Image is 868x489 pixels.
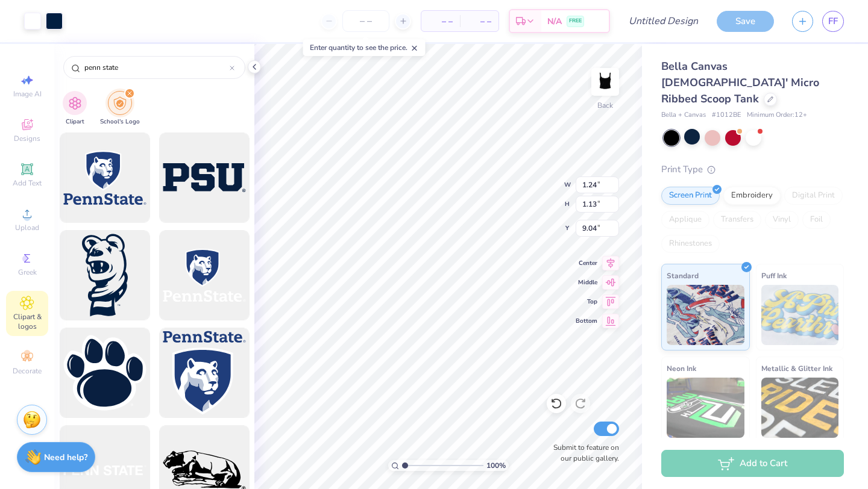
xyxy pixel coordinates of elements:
[661,187,720,205] div: Screen Print
[100,117,140,126] span: School's Logo
[761,285,839,345] img: Puff Ink
[15,223,39,232] span: Upload
[661,211,709,229] div: Applique
[761,269,787,282] span: Puff Ink
[802,211,831,229] div: Foil
[486,460,506,471] span: 100 %
[569,17,582,25] span: FREE
[723,187,781,205] div: Embroidery
[576,259,597,267] span: Center
[712,110,741,120] span: # 1012BE
[18,267,37,277] span: Greek
[303,39,426,56] div: Enter quantity to see the price.
[661,59,819,106] span: Bella Canvas [DEMOGRAPHIC_DATA]' Micro Ribbed Scoop Tank
[661,110,706,120] span: Bella + Canvas
[63,91,87,126] button: filter button
[667,362,696,375] span: Neon Ink
[13,178,42,188] span: Add Text
[761,362,832,375] span: Metallic & Glitter Ink
[14,134,40,143] span: Designs
[68,96,82,110] img: Clipart Image
[547,442,619,464] label: Submit to feature on our public gallery.
[661,235,720,253] div: Rhinestones
[66,117,84,126] span: Clipart
[467,15,491,28] span: – –
[761,378,839,438] img: Metallic & Glitter Ink
[44,452,87,463] strong: Need help?
[784,187,843,205] div: Digital Print
[113,96,127,110] img: School's Logo Image
[6,312,48,331] span: Clipart & logos
[100,91,140,126] button: filter button
[576,278,597,287] span: Middle
[822,11,844,32] a: FF
[597,100,613,111] div: Back
[593,70,617,94] img: Back
[63,91,87,126] div: filter for Clipart
[13,89,42,99] span: Image AI
[547,15,562,28] span: N/A
[667,378,744,438] img: Neon Ink
[576,297,597,306] span: Top
[747,110,807,120] span: Minimum Order: 12 +
[667,285,744,345] img: Standard
[13,366,42,376] span: Decorate
[828,14,838,28] span: FF
[765,211,799,229] div: Vinyl
[100,91,140,126] div: filter for School's Logo
[619,9,708,33] input: Untitled Design
[713,211,761,229] div: Transfers
[661,163,844,176] div: Print Type
[83,61,230,73] input: Try "WashU"
[342,10,389,32] input: – –
[667,269,699,282] span: Standard
[576,317,597,325] span: Bottom
[429,15,453,28] span: – –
